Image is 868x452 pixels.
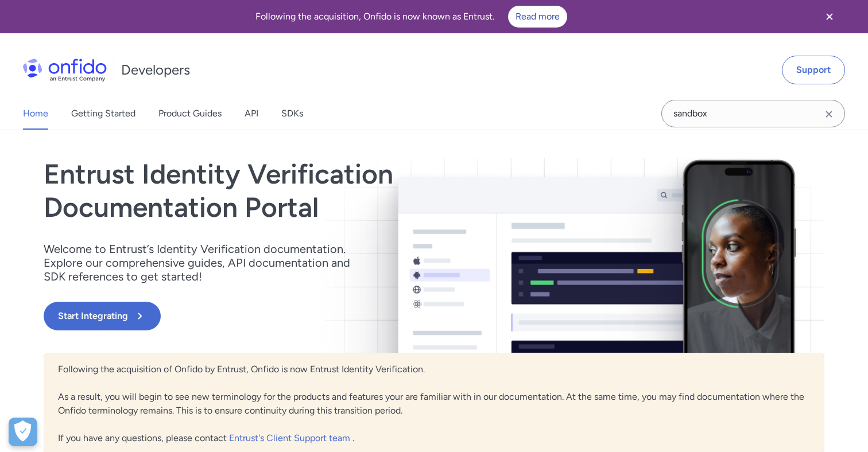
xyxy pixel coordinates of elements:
[71,98,135,130] a: Getting Started
[9,418,37,446] div: Cookie Preferences
[782,56,845,84] a: Support
[23,59,107,81] img: Onfido Logo
[158,98,222,130] a: Product Guides
[229,432,352,443] a: Entrust's Client Support team
[9,418,37,446] button: Open Preferences
[44,242,365,283] p: Welcome to Entrust’s Identity Verification documentation. Explore our comprehensive guides, API d...
[14,6,808,28] div: Following the acquisition, Onfido is now known as Entrust.
[121,61,190,79] h1: Developers
[44,158,590,224] h1: Entrust Identity Verification Documentation Portal
[44,302,590,330] a: Start Integrating
[508,6,567,28] a: Read more
[44,302,161,330] button: Start Integrating
[808,2,851,31] button: Close banner
[23,98,48,130] a: Home
[661,100,845,127] input: Onfido search input field
[822,107,836,121] svg: Clear search field button
[245,98,258,130] a: API
[823,10,836,24] svg: Close banner
[281,98,303,130] a: SDKs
